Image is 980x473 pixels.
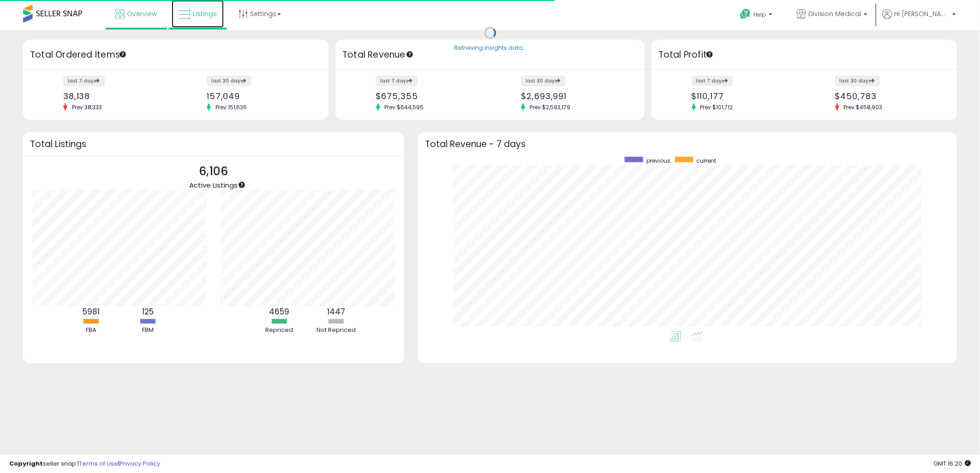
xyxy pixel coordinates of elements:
[521,76,566,86] label: last 30 days
[808,9,861,18] span: Division Medical
[835,76,880,86] label: last 30 days
[525,103,575,111] span: Prev: $2,593,179
[839,103,887,111] span: Prev: $458,903
[376,76,418,86] label: last 7 days
[142,306,154,317] b: 125
[189,180,238,190] span: Active Listings
[753,11,766,18] span: Help
[692,76,733,86] label: last 7 days
[376,91,483,101] div: $675,355
[238,181,246,189] div: Tooltip anchor
[251,326,307,335] div: Repriced
[127,9,157,18] span: Overview
[119,50,127,59] div: Tooltip anchor
[211,103,251,111] span: Prev: 151,636
[63,91,169,101] div: 38,138
[193,9,217,18] span: Listings
[30,141,397,148] h3: Total Listings
[882,9,956,30] a: Hi [PERSON_NAME]
[269,306,289,317] b: 4659
[454,44,526,53] div: Retrieving insights data..
[697,157,717,165] span: current
[207,76,251,86] label: last 30 days
[692,91,797,101] div: $110,177
[30,48,322,61] h3: Total Ordered Items
[521,91,628,101] div: $2,693,991
[63,76,105,86] label: last 7 days
[120,326,175,335] div: FBM
[733,1,782,30] a: Help
[406,50,414,59] div: Tooltip anchor
[425,141,950,148] h3: Total Revenue - 7 days
[308,326,364,335] div: Not Repriced
[207,91,312,101] div: 157,049
[696,103,738,111] span: Prev: $101,712
[740,8,751,20] i: Get Help
[658,48,950,61] h3: Total Profit
[646,157,670,165] span: previous
[835,91,941,101] div: $450,783
[67,103,107,111] span: Prev: 38,333
[83,306,100,317] b: 5981
[327,306,345,317] b: 1447
[705,50,714,59] div: Tooltip anchor
[380,103,429,111] span: Prev: $644,595
[189,163,238,180] p: 6,106
[342,48,638,61] h3: Total Revenue
[894,9,950,18] span: Hi [PERSON_NAME]
[63,326,119,335] div: FBA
